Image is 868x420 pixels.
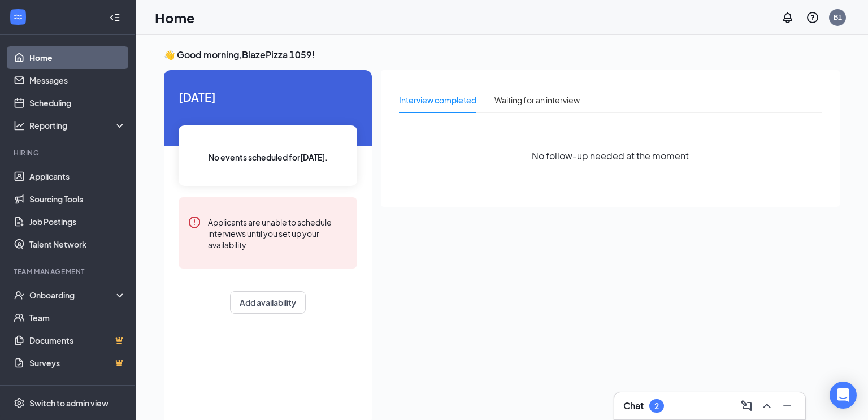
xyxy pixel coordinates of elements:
div: Switch to admin view [29,397,108,409]
button: Add availability [230,291,306,314]
span: No follow-up needed at the moment [532,149,689,163]
div: Reporting [29,120,127,131]
svg: Notifications [781,11,795,24]
div: Applicants are unable to schedule interviews until you set up your availability. [208,215,348,250]
svg: Error [188,215,201,229]
div: B1 [834,12,842,22]
button: ChevronUp [758,397,776,415]
a: SurveysCrown [29,352,126,374]
svg: Collapse [109,12,120,23]
div: 2 [654,401,659,411]
svg: ComposeMessage [740,399,753,413]
div: Hiring [14,148,124,158]
h3: 👋 Good morning, BlazePizza 1059 ! [164,49,840,61]
button: Minimize [778,397,796,415]
a: Home [29,46,126,69]
svg: WorkstreamLogo [12,11,24,23]
div: Open Intercom Messenger [830,382,857,409]
div: Team Management [14,267,124,276]
a: Sourcing Tools [29,188,126,210]
h1: Home [155,8,195,27]
a: Job Postings [29,210,126,233]
span: No events scheduled for [DATE] . [209,151,328,163]
svg: Settings [14,397,25,409]
div: Interview completed [399,94,476,106]
svg: QuestionInfo [806,11,819,24]
a: Messages [29,69,126,92]
a: Team [29,306,126,329]
svg: Minimize [780,399,794,413]
a: DocumentsCrown [29,329,126,352]
h3: Chat [623,400,644,412]
a: Scheduling [29,92,126,114]
div: Onboarding [29,289,116,301]
a: Talent Network [29,233,126,256]
span: [DATE] [179,88,357,106]
button: ComposeMessage [737,397,756,415]
svg: Analysis [14,120,25,131]
div: Waiting for an interview [494,94,580,106]
svg: UserCheck [14,289,25,301]
a: Applicants [29,165,126,188]
svg: ChevronUp [760,399,774,413]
